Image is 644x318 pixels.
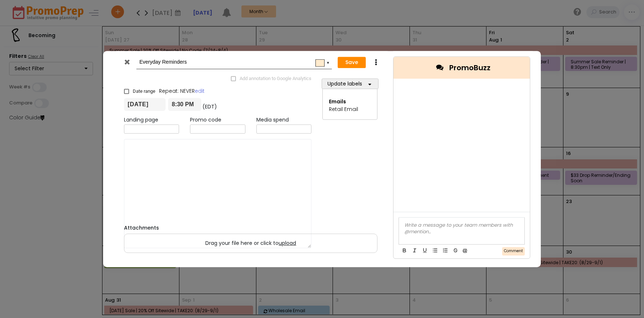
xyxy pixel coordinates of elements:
[159,87,205,95] span: Repeat: NEVER
[449,62,490,73] span: PromoBuzz
[326,59,330,65] div: ▼
[256,116,289,124] label: Media spend
[619,293,637,311] iframe: gist-messenger-bubble-iframe
[329,106,371,113] div: Retail Email
[124,116,158,124] label: Landing page
[124,234,377,253] label: Drag your file here or click to
[195,87,205,95] a: edit
[329,98,371,106] div: Emails
[124,225,377,231] h6: Attachments
[279,239,296,247] span: upload
[201,98,218,111] div: (EDT)
[168,98,201,111] input: Start time
[338,57,366,68] button: Save
[190,116,221,124] label: Promo code
[133,88,155,95] span: Date range
[322,78,379,89] button: Update labels
[124,98,166,111] input: From date
[139,56,326,69] input: Add name...
[502,247,525,255] button: Comment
